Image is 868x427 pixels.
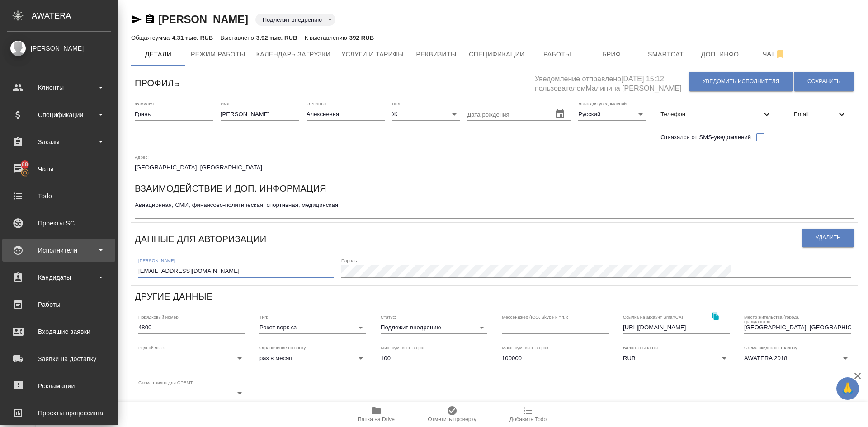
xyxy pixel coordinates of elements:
span: Отметить проверку [428,416,476,422]
div: Работы [7,298,111,311]
button: Добавить Todo [490,402,566,427]
span: 88 [16,160,33,169]
h5: Уведомление отправлено [DATE] 15:12 пользователем Малинина [PERSON_NAME] [535,70,689,94]
label: Место жительства (город), гражданство: [744,314,824,324]
label: Статус: [381,314,396,319]
label: Фамилия: [135,101,155,106]
label: Ограничение по сроку: [259,346,307,350]
label: Мессенджер (ICQ, Skype и т.п.): [502,314,568,319]
label: Мин. сум. вып. за раз: [381,346,427,350]
h6: Профиль [135,76,180,90]
a: [PERSON_NAME] [158,13,248,25]
span: Доп. инфо [698,49,742,60]
button: Папка на Drive [338,402,414,427]
h6: Взаимодействие и доп. информация [135,181,326,196]
label: Ссылка на аккаунт SmartCAT: [623,314,685,319]
div: RUB [623,352,730,365]
label: Макс. сум. вып. за раз: [502,346,550,350]
a: Todo [2,185,115,207]
div: Исполнители [7,244,111,257]
div: Рокет ворк сз [259,321,366,334]
span: Smartcat [644,49,688,60]
div: Клиенты [7,81,111,94]
button: Отметить проверку [414,402,490,427]
div: Заказы [7,135,111,149]
span: Уведомить исполнителя [703,78,779,85]
button: Сохранить [794,72,854,91]
a: Рекламации [2,375,115,397]
span: Отказался от SMS-уведомлений [660,133,751,142]
a: Входящие заявки [2,320,115,343]
span: Удалить [816,234,840,242]
div: Спецификации [7,108,111,122]
span: Сохранить [807,78,840,85]
div: [PERSON_NAME] [7,43,111,53]
label: Порядковый номер: [138,314,179,319]
div: Подлежит внедрению [381,321,487,334]
div: Русский [578,108,646,121]
a: Проекты SC [2,212,115,235]
div: Заявки на доставку [7,352,111,366]
p: 4.31 тыс. RUB [172,34,213,41]
button: Удалить [802,229,854,247]
div: Подлежит внедрению [255,14,335,26]
button: Уведомить исполнителя [689,72,793,91]
span: Работы [536,49,579,60]
div: Входящие заявки [7,325,111,338]
label: Валюта выплаты: [623,346,660,350]
svg: Отписаться [775,49,786,60]
label: Пол: [392,101,401,106]
label: Отчество: [307,101,327,106]
label: Схема скидок для GPEMT: [138,380,194,385]
button: Скопировать ссылку [144,14,155,25]
div: AWATERA 2018 [744,352,851,365]
span: Спецификации [469,49,524,60]
label: Тип: [259,314,268,319]
h6: Данные для авторизации [135,232,266,246]
button: Подлежит внедрению [260,16,325,23]
button: 🙏 [836,377,859,400]
span: Чат [753,48,796,60]
span: Реквизиты [415,49,458,60]
span: 🙏 [840,379,855,398]
div: Телефон [653,104,779,124]
p: К выставлению [305,34,349,41]
label: Адрес: [135,155,149,159]
div: Проекты SC [7,216,111,230]
div: Ж [392,108,460,121]
label: Родной язык: [138,346,166,350]
div: Рекламации [7,379,111,393]
span: Услуги и тарифы [341,49,404,60]
div: Todo [7,189,111,203]
span: Email [794,110,836,119]
div: Email [787,104,854,124]
span: Телефон [660,110,761,119]
span: Режим работы [191,49,245,60]
label: Пароль: [341,258,358,263]
button: Скопировать ссылку [706,307,725,326]
label: Имя: [221,101,231,106]
label: [PERSON_NAME]: [138,258,176,263]
p: 392 RUB [349,34,374,41]
span: Календарь загрузки [256,49,331,60]
label: Схема скидок по Традосу: [744,346,798,350]
div: Кандидаты [7,271,111,284]
div: Проекты процессинга [7,406,111,420]
div: раз в месяц [259,352,366,365]
div: Чаты [7,162,111,176]
textarea: Авиационная, СМИ, финансово-политическая, спортивная, медицинская [135,202,854,216]
a: Работы [2,293,115,316]
p: Выставлено [220,34,256,41]
span: Детали [137,49,180,60]
h6: Другие данные [135,289,212,304]
a: 88Чаты [2,158,115,180]
span: Бриф [590,49,633,60]
div: AWATERA [32,7,118,25]
label: Язык для уведомлений: [578,101,628,106]
p: Общая сумма [131,34,172,41]
span: Папка на Drive [358,416,395,422]
a: Проекты процессинга [2,402,115,424]
span: Добавить Todo [509,416,547,422]
p: 3.92 тыс. RUB [256,34,297,41]
button: Скопировать ссылку для ЯМессенджера [131,14,142,25]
